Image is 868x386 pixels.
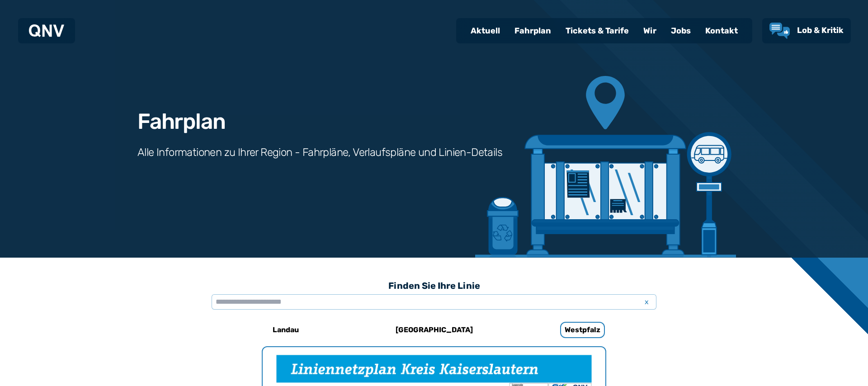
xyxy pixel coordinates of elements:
[769,23,844,39] a: Lob & Kritik
[558,19,636,42] a: Tickets & Tarife
[636,19,664,42] a: Wir
[698,19,745,42] a: Kontakt
[29,24,64,37] img: QNV Logo
[797,25,844,35] span: Lob & Kritik
[226,319,346,341] a: Landau
[212,276,656,296] h3: Finden Sie Ihre Linie
[640,297,653,307] span: x
[137,145,502,160] h3: Alle Informationen zu Ihrer Region - Fahrpläne, Verlaufspläne und Linien-Details
[522,319,642,341] a: Westpfalz
[560,322,605,338] h6: Westpfalz
[137,111,225,132] h1: Fahrplan
[392,323,476,337] h6: [GEOGRAPHIC_DATA]
[664,19,698,42] a: Jobs
[463,19,507,42] a: Aktuell
[507,19,558,42] a: Fahrplan
[374,319,494,341] a: [GEOGRAPHIC_DATA]
[29,22,64,40] a: QNV Logo
[269,323,302,337] h6: Landau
